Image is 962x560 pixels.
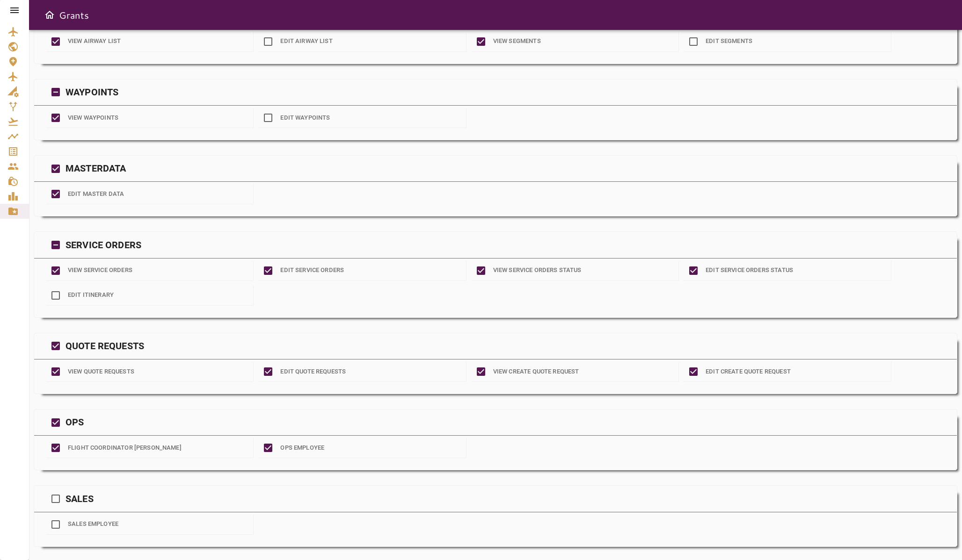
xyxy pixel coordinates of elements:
[68,291,114,300] p: EDIT ITINERARY
[68,37,121,46] p: VIEW AIRWAY LIST
[280,266,344,275] p: EDIT SERVICE ORDERS
[280,114,330,122] p: EDIT WAYPOINTS
[68,520,118,529] p: SALES EMPLOYEE
[280,444,324,452] p: OPS EMPLOYEE
[493,37,541,46] p: VIEW SEGMENTS
[68,367,134,376] p: VIEW QUOTE REQUESTS
[66,416,84,429] h1: OPS
[66,86,118,99] h1: WAYPOINTS
[68,266,132,275] p: VIEW SERVICE ORDERS
[59,7,89,22] h6: Grants
[66,339,144,353] h1: QUOTE REQUESTS
[66,492,94,506] h1: SALES
[68,190,124,199] p: EDIT MASTER DATA
[68,444,182,452] p: FLIGHT COORDINATOR [PERSON_NAME]
[706,367,791,376] p: EDIT CREATE QUOTE REQUEST
[706,37,752,46] p: EDIT SEGMENTS
[493,266,582,275] p: VIEW SERVICE ORDERS STATUS
[280,37,332,46] p: EDIT AIRWAY LIST
[66,162,126,175] h1: MASTERDATA
[66,238,141,252] h1: SERVICE ORDERS
[706,266,793,275] p: EDIT SERVICE ORDERS STATUS
[280,367,346,376] p: EDIT QUOTE REQUESTS
[493,367,579,376] p: VIEW CREATE QUOTE REQUEST
[68,114,118,122] p: VIEW WAYPOINTS
[40,6,59,24] button: Open drawer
